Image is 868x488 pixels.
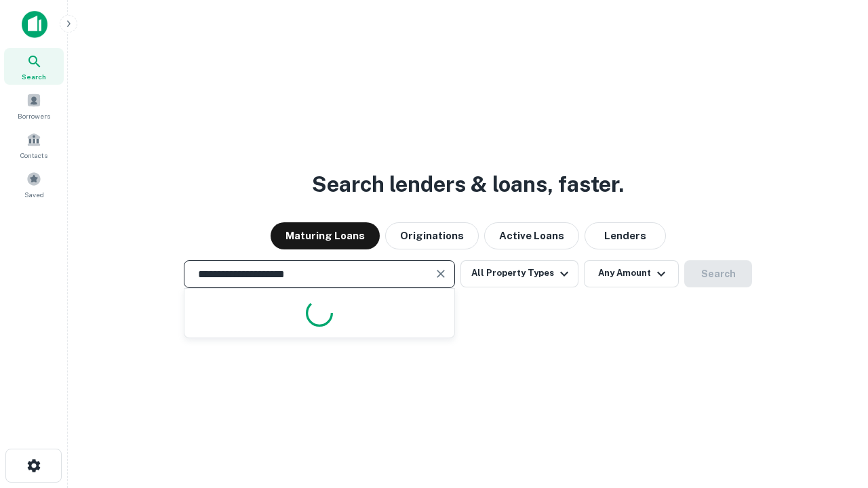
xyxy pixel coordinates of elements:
[385,222,479,249] button: Originations
[460,260,578,287] button: All Property Types
[800,380,868,445] iframe: Chat Widget
[18,110,50,121] span: Borrowers
[24,189,44,200] span: Saved
[20,150,47,161] span: Contacts
[4,87,64,124] a: Borrowers
[312,168,624,201] h3: Search lenders & loans, faster.
[22,11,47,38] img: capitalize-icon.png
[431,264,450,283] button: Clear
[484,222,579,249] button: Active Loans
[4,166,64,203] a: Saved
[271,222,380,249] button: Maturing Loans
[585,222,666,249] button: Lenders
[4,48,64,85] a: Search
[584,260,679,287] button: Any Amount
[4,127,64,163] a: Contacts
[22,71,46,82] span: Search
